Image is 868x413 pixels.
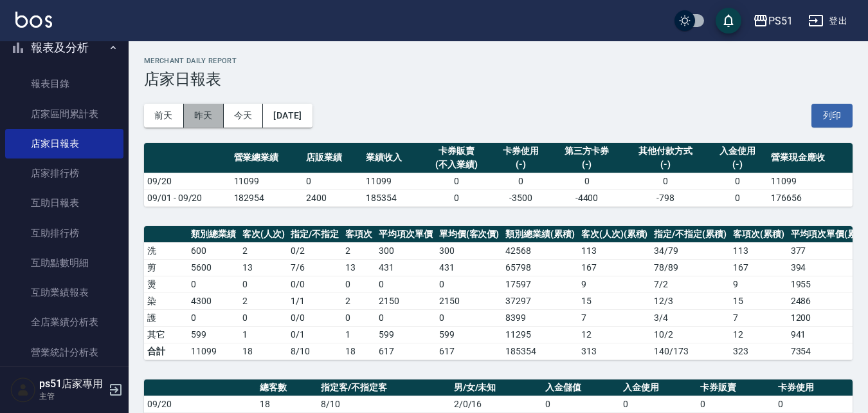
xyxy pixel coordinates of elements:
[651,343,730,360] td: 140/173
[5,99,123,129] a: 店家區間累計表
[711,158,764,171] div: (-)
[375,276,436,293] td: 0
[287,259,342,276] td: 7 / 6
[188,242,239,259] td: 600
[436,309,503,326] td: 0
[239,242,288,259] td: 2
[730,242,788,259] td: 113
[775,379,853,396] th: 卡券使用
[708,189,768,206] td: 0
[342,293,375,309] td: 2
[287,309,342,326] td: 0 / 0
[748,8,798,34] button: PS51
[730,309,788,326] td: 7
[287,293,342,309] td: 1 / 1
[651,293,730,309] td: 12 / 3
[550,189,623,206] td: -4400
[188,259,239,276] td: 5600
[436,242,503,259] td: 300
[436,293,503,309] td: 2150
[257,379,318,396] th: 總客數
[578,259,651,276] td: 167
[542,396,620,412] td: 0
[144,173,231,189] td: 09/20
[502,242,578,259] td: 42568
[144,396,257,412] td: 09/20
[144,293,188,309] td: 染
[651,276,730,293] td: 7 / 2
[451,396,542,412] td: 2/0/16
[436,326,503,343] td: 599
[287,242,342,259] td: 0 / 2
[550,173,623,189] td: 0
[188,326,239,343] td: 599
[239,326,288,343] td: 1
[188,343,239,360] td: 11099
[15,12,52,28] img: Logo
[775,396,853,412] td: 0
[144,70,853,88] h3: 店家日報表
[231,173,303,189] td: 11099
[554,158,620,171] div: (-)
[620,379,698,396] th: 入金使用
[318,396,451,412] td: 8/10
[342,259,375,276] td: 13
[494,158,547,171] div: (-)
[578,326,651,343] td: 12
[342,276,375,293] td: 0
[144,57,853,65] h2: Merchant Daily Report
[554,144,620,158] div: 第三方卡券
[422,189,491,206] td: 0
[5,218,123,248] a: 互助排行榜
[231,189,303,206] td: 182954
[502,226,578,243] th: 類別總業績(累積)
[803,9,853,33] button: 登出
[578,309,651,326] td: 7
[651,259,730,276] td: 78 / 89
[5,338,123,367] a: 營業統計分析表
[5,188,123,218] a: 互助日報表
[287,343,342,360] td: 8/10
[768,189,853,206] td: 176656
[375,343,436,360] td: 617
[224,104,264,128] button: 今天
[239,293,288,309] td: 2
[651,326,730,343] td: 10 / 2
[303,143,363,173] th: 店販業績
[491,189,550,206] td: -3500
[144,259,188,276] td: 剪
[144,104,184,128] button: 前天
[188,276,239,293] td: 0
[436,343,503,360] td: 617
[257,396,318,412] td: 18
[363,143,422,173] th: 業績收入
[144,242,188,259] td: 洗
[188,226,239,243] th: 類別總業績
[287,276,342,293] td: 0 / 0
[708,173,768,189] td: 0
[730,276,788,293] td: 9
[426,144,488,158] div: 卡券販賣
[184,104,224,128] button: 昨天
[451,379,542,396] th: 男/女/未知
[144,326,188,343] td: 其它
[10,377,36,403] img: Person
[375,326,436,343] td: 599
[188,293,239,309] td: 4300
[239,309,288,326] td: 0
[716,8,741,34] button: save
[768,143,853,173] th: 營業現金應收
[5,129,123,158] a: 店家日報表
[342,242,375,259] td: 2
[651,309,730,326] td: 3 / 4
[502,326,578,343] td: 11295
[239,343,288,360] td: 18
[144,343,188,360] td: 合計
[436,259,503,276] td: 431
[626,144,705,158] div: 其他付款方式
[5,69,123,99] a: 報表目錄
[542,379,620,396] th: 入金儲值
[239,259,288,276] td: 13
[436,276,503,293] td: 0
[239,226,288,243] th: 客次(人次)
